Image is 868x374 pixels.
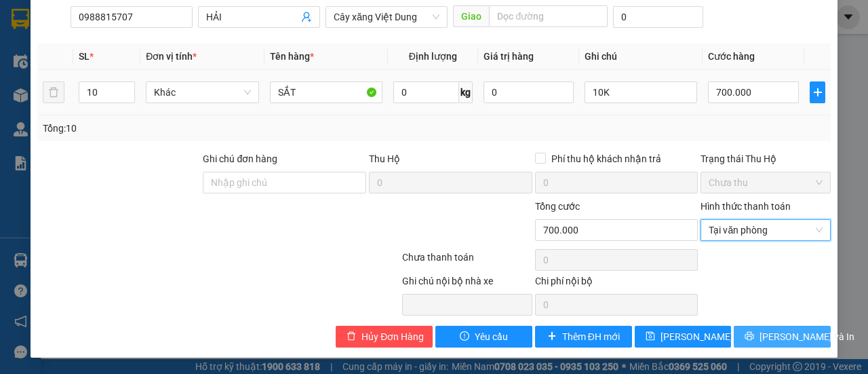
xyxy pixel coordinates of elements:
[475,329,508,344] span: Yêu cầu
[701,151,831,166] div: Trạng thái Thu Hộ
[810,87,825,98] span: plus
[709,220,823,240] span: Tại văn phòng
[203,172,366,193] input: Ghi chú đơn hàng
[660,329,748,344] span: [PERSON_NAME] đổi
[759,329,854,344] span: [PERSON_NAME] và In
[546,151,667,166] span: Phí thu hộ khách nhận trả
[535,274,698,294] div: Chi phí nội bộ
[562,329,620,344] span: Thêm ĐH mới
[409,51,457,62] span: Định lượng
[810,81,825,103] button: plus
[301,12,312,22] span: user-add
[146,51,197,62] span: Đơn vị tính
[361,329,424,344] span: Hủy Đơn Hàng
[203,153,277,164] label: Ghi chú đơn hàng
[43,121,336,136] div: Tổng: 10
[734,326,831,348] button: printer[PERSON_NAME] và In
[369,153,400,164] span: Thu Hộ
[646,331,655,342] span: save
[401,250,534,274] div: Chưa thanh toán
[270,51,314,62] span: Tên hàng
[270,81,382,103] input: VD: Bàn, Ghế
[613,6,703,28] input: Cước giao hàng
[79,51,90,62] span: SL
[535,326,632,348] button: plusThêm ĐH mới
[489,5,607,27] input: Dọc đường
[453,5,489,27] span: Giao
[708,51,755,62] span: Cước hàng
[709,172,823,193] span: Chưa thu
[43,81,64,103] button: delete
[402,274,532,294] div: Ghi chú nội bộ nhà xe
[347,331,356,342] span: delete
[635,326,732,348] button: save[PERSON_NAME] đổi
[154,82,250,102] span: Khác
[459,81,473,103] span: kg
[460,331,469,342] span: exclamation-circle
[579,43,703,70] th: Ghi chú
[535,201,580,212] span: Tổng cước
[484,51,534,62] span: Giá trị hàng
[547,331,557,342] span: plus
[701,201,791,212] label: Hình thức thanh toán
[585,81,697,103] input: Ghi Chú
[435,326,532,348] button: exclamation-circleYêu cầu
[334,7,439,27] span: Cây xăng Việt Dung
[336,326,433,348] button: deleteHủy Đơn Hàng
[745,331,754,342] span: printer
